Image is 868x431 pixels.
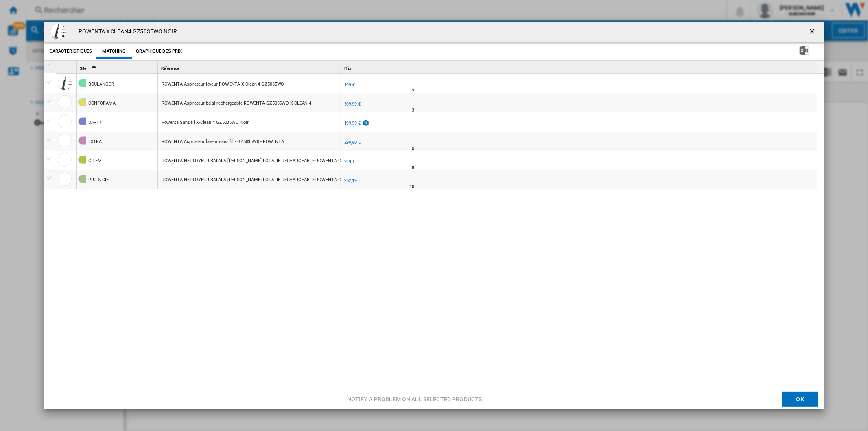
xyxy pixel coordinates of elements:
[344,178,361,183] div: 252,19 €
[344,159,355,164] div: 249 €
[344,121,361,126] div: 199,99 €
[800,46,809,55] img: excel-24x24.png
[412,125,414,134] div: Délai de livraison : 1 jour
[345,392,485,407] button: Notify a problem on all selected products
[343,61,422,73] div: Sort None
[88,113,103,132] div: DARTY
[158,132,341,150] div: http://www.extra.fr/p-aspirateur-laveur-sans-fil-gz5035w0
[160,61,341,73] div: Référence Sort None
[44,22,825,409] md-dialog: Product popup
[343,100,361,108] div: 399,99 €
[344,66,352,70] span: Prix
[48,44,94,59] button: Caractéristiques
[50,24,66,40] img: 3221616130012_h_f_l_0
[162,113,249,132] div: Rowenta Sans fil X-Clean 4 GZ5035WO Noir
[343,119,370,128] div: 199,99 €
[88,171,109,189] div: PRO & CIE
[134,44,184,59] button: Graphique des prix
[412,106,414,114] div: Délai de livraison : 3 jours
[343,177,361,185] div: 252,19 €
[78,61,157,73] div: Sort Ascending
[162,75,284,94] div: ROWENTA Aspirateur laveur ROWENTA X Clean 4 GZ5035WO
[362,119,370,126] img: promotionV3.png
[88,132,102,151] div: EXTRA
[160,61,341,73] div: Sort None
[158,170,341,189] div: https://www.procie.com/nettoyeur-balai-a-rouleau-rotatif-rechargeable-gz5035wo.html
[162,171,361,189] div: ROWENTA NETTOYEUR BALAI A [PERSON_NAME] ROTATIF RECHARGEABLE ROWENTA GZ5035WO
[162,94,314,113] div: ROWENTA Aspirateur balai rechargeable ROWENTA GZ5035WO X-CLEAN 4 -
[80,66,87,70] span: Site
[87,66,100,70] span: Sort Ascending
[96,44,132,59] button: Matching
[424,61,817,73] div: Sort None
[782,392,818,407] button: OK
[343,158,355,166] div: 249 €
[162,152,361,170] div: ROWENTA NETTOYEUR BALAI A [PERSON_NAME] ROTATIF RECHARGEABLE ROWENTA GZ5035WO
[409,183,414,191] div: Délai de livraison : 10 jours
[74,28,177,36] h4: ROWENTA XCLEAN4 GZ5035WO NOIR
[344,140,361,145] div: 299,90 €
[344,82,355,88] div: 199 €
[344,101,361,107] div: 399,99 €
[158,93,341,112] div: https://www.conforama.fr/petit-electromenager/entretien-des-sols/aspirateur-balai/aspirateur-bala...
[805,24,821,40] button: getI18NText('BUTTONS.CLOSE_DIALOG')
[412,164,414,172] div: Délai de livraison : 8 jours
[88,75,114,94] div: BOULANGER
[808,27,818,37] ng-md-icon: getI18NText('BUTTONS.CLOSE_DIALOG')
[58,61,76,73] div: Sort None
[88,94,116,113] div: CONFORAMA
[78,61,157,73] div: Site Sort Ascending
[412,87,414,95] div: Délai de livraison : 2 jours
[158,151,341,169] div: https://www.gitem.fr/nettoyeur-balai-a-rouleau-rotatif-rechargeable-gz5035wo.html
[343,81,355,89] div: 199 €
[158,112,341,131] div: https://www.darty.com/nav/achat/petit_electromenager/aspirateur_avec_sac_sans_sac/aspirateur_lave...
[162,132,284,151] div: ROWENTA Aspirateur laveur sans fil - GZ5035W0 - ROWENTA
[88,152,102,170] div: GITEM
[343,139,361,147] div: 299,90 €
[161,66,179,70] span: Référence
[787,44,822,59] button: Télécharger au format Excel
[158,74,341,93] div: https://www.boulanger.com/ref/1213900
[343,61,422,73] div: Prix Sort None
[412,145,414,153] div: Délai de livraison : 0 jour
